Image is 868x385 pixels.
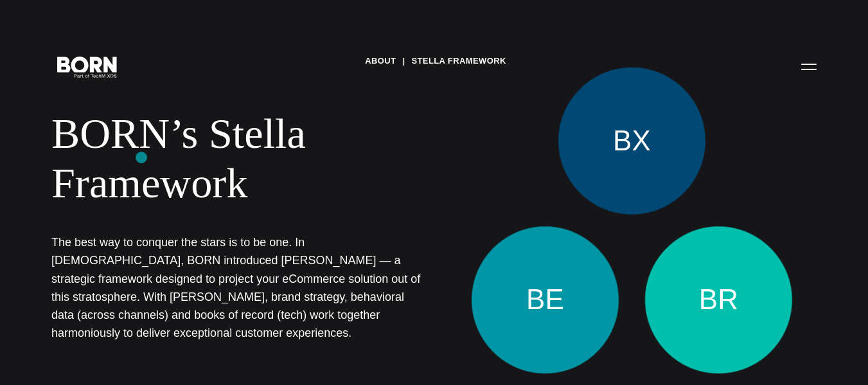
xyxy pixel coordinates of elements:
span: BR [699,278,738,322]
h1: BORN’s Stella Framework [51,109,421,208]
span: BX [613,119,651,163]
a: About [365,51,396,71]
span: BE [526,278,564,322]
div: The best way to conquer the stars is to be one. In [DEMOGRAPHIC_DATA], BORN introduced [PERSON_NA... [51,233,421,342]
button: Open [793,53,824,80]
a: Stella Framework [411,51,506,71]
